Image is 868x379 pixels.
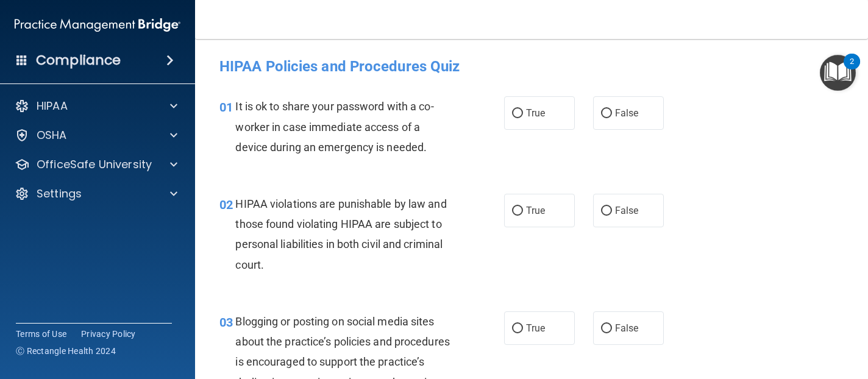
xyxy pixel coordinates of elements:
[601,324,612,333] input: False
[512,207,523,216] input: True
[37,157,152,172] p: OfficeSafe University
[615,107,639,119] span: False
[37,128,67,143] p: OSHA
[820,55,856,91] button: Open Resource Center, 2 new notifications
[15,13,180,37] img: PMB logo
[601,207,612,216] input: False
[36,52,121,69] h4: Compliance
[219,100,233,115] span: 01
[219,58,844,74] h4: HIPAA Policies and Procedures Quiz
[235,197,446,271] span: HIPAA violations are punishable by law and those found violating HIPAA are subject to personal li...
[526,107,545,119] span: True
[235,100,433,153] span: It is ok to share your password with a co-worker in case immediate access of a device during an e...
[512,109,523,118] input: True
[15,99,177,113] a: HIPAA
[615,322,639,334] span: False
[807,295,853,341] iframe: Drift Widget Chat Controller
[850,62,854,77] div: 2
[15,128,177,143] a: OSHA
[615,205,639,216] span: False
[512,324,523,333] input: True
[81,328,136,340] a: Privacy Policy
[16,345,116,357] span: Ⓒ Rectangle Health 2024
[526,205,545,216] span: True
[15,186,177,201] a: Settings
[37,99,68,113] p: HIPAA
[219,197,233,212] span: 02
[37,186,82,201] p: Settings
[526,322,545,334] span: True
[601,109,612,118] input: False
[219,315,233,330] span: 03
[16,328,66,340] a: Terms of Use
[15,157,177,172] a: OfficeSafe University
